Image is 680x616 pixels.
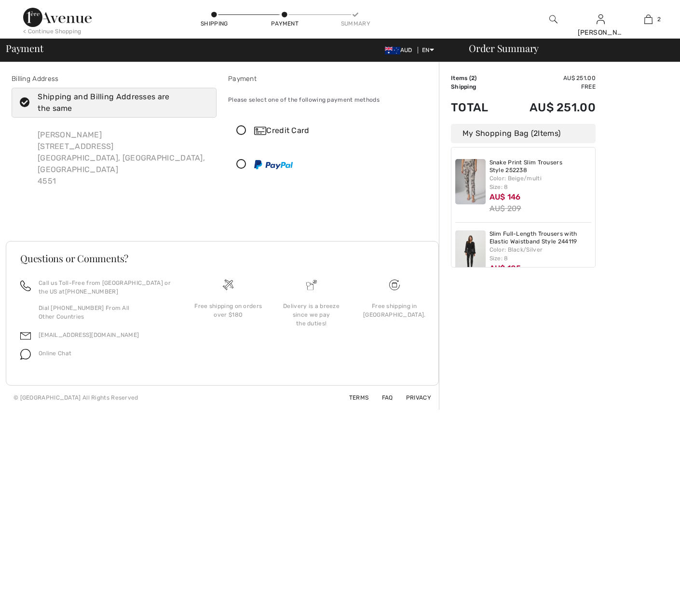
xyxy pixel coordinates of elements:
[422,47,434,54] span: EN
[271,19,299,28] div: Payment
[20,254,424,263] h3: Questions or Comments?
[6,43,43,53] span: Payment
[39,304,175,321] p: Dial [PHONE_NUMBER] From All Other Countries
[657,15,661,24] span: 2
[30,121,217,195] div: [PERSON_NAME] [STREET_ADDRESS] [GEOGRAPHIC_DATA], [GEOGRAPHIC_DATA], [GEOGRAPHIC_DATA] 4551
[20,331,31,341] img: email
[455,159,486,204] img: Snake Print Slim Trousers Style 252238
[451,74,503,82] td: Items ( )
[394,394,431,401] a: Privacy
[490,192,521,201] span: AU$ 146
[389,280,400,290] img: Free shipping on orders over $180
[490,174,592,191] div: Color: Beige/multi Size: 8
[451,82,503,91] td: Shipping
[385,47,400,54] img: Australian Dollar
[23,27,82,36] div: < Continue Shopping
[20,349,31,360] img: chat
[625,13,672,25] a: 2
[254,125,426,136] div: Credit Card
[306,280,317,290] img: Delivery is a breeze since we pay the duties!
[254,127,266,135] img: Credit Card
[361,302,428,319] div: Free shipping in [GEOGRAPHIC_DATA].
[597,13,605,25] img: My Info
[341,19,370,28] div: Summary
[457,43,674,53] div: Order Summary
[14,393,138,402] div: © [GEOGRAPHIC_DATA] All Rights Reserved
[228,88,433,112] div: Please select one of the following payment methods
[20,281,31,291] img: call
[471,75,475,81] span: 2
[12,74,217,84] div: Billing Address
[385,47,416,54] span: AUD
[490,264,521,273] span: AU$ 105
[200,19,229,28] div: Shipping
[338,394,369,401] a: Terms
[490,230,592,245] a: Slim Full-Length Trousers with Elastic Waistband Style 244119
[277,302,345,328] div: Delivery is a breeze since we pay the duties!
[549,13,558,25] img: search the website
[533,129,538,138] span: 2
[39,279,175,296] p: Call us Toll-Free from [GEOGRAPHIC_DATA] or the US at
[228,74,433,84] div: Payment
[644,13,653,25] img: My Bag
[597,14,605,24] a: Sign In
[39,332,139,338] a: [EMAIL_ADDRESS][DOMAIN_NAME]
[455,230,486,276] img: Slim Full-Length Trousers with Elastic Waistband Style 244119
[370,394,393,401] a: FAQ
[23,8,92,27] img: 1ère Avenue
[490,245,592,263] div: Color: Black/Silver Size: 8
[578,27,625,38] div: [PERSON_NAME]
[194,302,262,319] div: Free shipping on orders over $180
[503,74,596,82] td: AU$ 251.00
[503,91,596,124] td: AU$ 251.00
[65,288,118,295] a: [PHONE_NUMBER]
[451,91,503,124] td: Total
[254,160,293,169] img: PayPal
[38,91,202,114] div: Shipping and Billing Addresses are the same
[490,159,592,174] a: Snake Print Slim Trousers Style 252238
[451,124,596,143] div: My Shopping Bag ( Items)
[39,350,71,357] span: Online Chat
[490,204,521,213] s: AU$ 209
[223,280,233,290] img: Free shipping on orders over $180
[503,82,596,91] td: Free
